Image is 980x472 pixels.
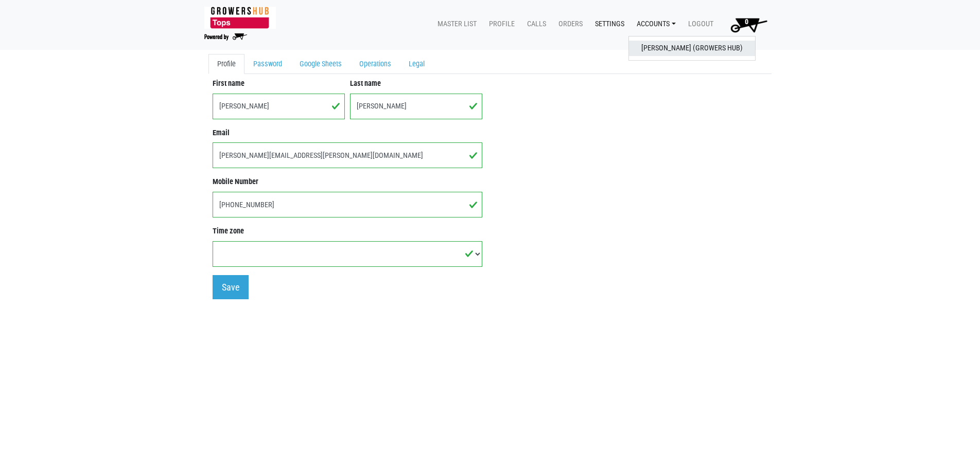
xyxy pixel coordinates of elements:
[204,7,276,29] img: 279edf242af8f9d49a69d9d2afa010fb.png
[213,226,244,237] label: Time zone
[213,176,258,188] label: Mobile Number
[519,14,550,34] a: Calls
[291,54,351,75] a: Google Sheets
[629,41,755,56] a: [PERSON_NAME] (Growers Hub)
[400,54,433,75] a: Legal
[628,36,756,61] div: Accounts
[550,14,587,34] a: Orders
[208,54,244,75] a: Profile
[481,14,519,34] a: Profile
[351,54,400,75] a: Operations
[429,14,481,34] a: Master List
[213,128,230,139] label: Email
[350,78,381,89] label: Last name
[244,54,291,75] a: Password
[717,14,776,35] a: 0
[745,17,748,26] span: 0
[628,14,680,34] a: Accounts
[680,14,717,34] a: Logout
[213,78,244,89] label: First name
[726,14,772,35] img: Cart
[204,33,247,41] img: Powered by Big Wheelbarrow
[213,275,249,299] input: Save
[587,14,628,34] a: Settings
